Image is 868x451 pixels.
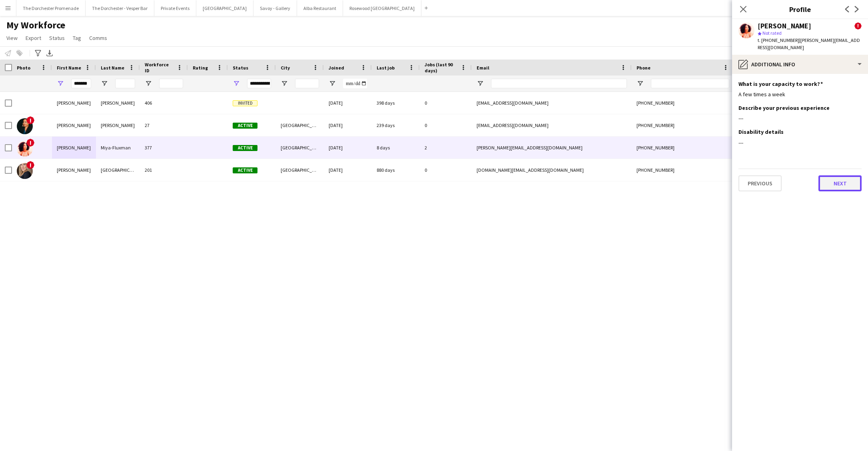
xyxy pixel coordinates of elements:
[52,114,96,136] div: [PERSON_NAME]
[86,33,110,43] a: Comms
[372,114,420,136] div: 239 days
[140,159,188,181] div: 201
[276,159,324,181] div: [GEOGRAPHIC_DATA]
[22,33,44,43] a: Export
[233,80,240,87] button: Open Filter Menu
[477,80,484,87] button: Open Filter Menu
[377,65,395,71] span: Last job
[732,4,868,14] h3: Profile
[71,79,91,88] input: First Name Filter Input
[46,33,68,43] a: Status
[637,80,644,87] button: Open Filter Menu
[738,104,830,111] h3: Describe your previous experience
[115,79,135,88] input: Last Name Filter Input
[96,92,140,114] div: [PERSON_NAME]
[57,65,81,71] span: First Name
[738,115,862,122] div: ---
[372,137,420,159] div: 8 days
[49,34,65,42] span: Status
[26,34,41,42] span: Export
[632,114,734,136] div: [PHONE_NUMBER]
[89,34,107,42] span: Comms
[472,92,632,114] div: [EMAIL_ADDRESS][DOMAIN_NAME]
[57,80,64,87] button: Open Filter Menu
[420,137,472,159] div: 2
[233,100,257,106] span: Invited
[818,175,862,191] button: Next
[329,65,344,71] span: Joined
[52,137,96,159] div: [PERSON_NAME]
[145,62,174,74] span: Workforce ID
[420,159,472,181] div: 0
[281,65,290,71] span: City
[96,159,140,181] div: [GEOGRAPHIC_DATA]
[17,141,33,157] img: Natalie Miya-Fluxman
[758,22,811,30] div: [PERSON_NAME]
[73,34,81,42] span: Tag
[26,116,34,124] span: !
[343,79,367,88] input: Joined Filter Input
[233,145,257,151] span: Active
[233,65,248,71] span: Status
[372,92,420,114] div: 398 days
[632,159,734,181] div: [PHONE_NUMBER]
[297,0,343,16] button: Alba Restaurant
[26,139,34,147] span: !
[145,80,152,87] button: Open Filter Menu
[632,137,734,159] div: [PHONE_NUMBER]
[738,128,784,135] h3: Disability details
[6,34,18,42] span: View
[738,80,823,87] h3: What is your capacity to work?
[324,92,372,114] div: [DATE]
[52,92,96,114] div: [PERSON_NAME]
[17,65,30,71] span: Photo
[45,48,54,58] app-action-btn: Export XLSX
[491,79,627,88] input: Email Filter Input
[420,114,472,136] div: 0
[738,175,782,191] button: Previous
[101,80,108,87] button: Open Filter Menu
[637,65,651,71] span: Phone
[26,161,34,169] span: !
[758,37,860,50] span: | [PERSON_NAME][EMAIL_ADDRESS][DOMAIN_NAME]
[96,114,140,136] div: [PERSON_NAME]
[420,92,472,114] div: 0
[472,114,632,136] div: [EMAIL_ADDRESS][DOMAIN_NAME]
[154,0,196,16] button: Private Events
[372,159,420,181] div: 880 days
[33,48,43,58] app-action-btn: Advanced filters
[70,33,84,43] a: Tag
[276,114,324,136] div: [GEOGRAPHIC_DATA]
[140,92,188,114] div: 406
[3,33,21,43] a: View
[472,137,632,159] div: [PERSON_NAME][EMAIL_ADDRESS][DOMAIN_NAME]
[196,0,253,16] button: [GEOGRAPHIC_DATA]
[6,19,65,31] span: My Workforce
[233,167,257,173] span: Active
[101,65,124,71] span: Last Name
[329,80,336,87] button: Open Filter Menu
[193,65,208,71] span: Rating
[140,137,188,159] div: 377
[651,79,729,88] input: Phone Filter Input
[425,62,457,74] span: Jobs (last 90 days)
[738,139,862,146] div: ---
[16,0,86,16] button: The Dorchester Promenade
[17,118,33,134] img: Natalie Duncan
[738,91,862,98] div: A few times a week
[732,55,868,74] div: Additional info
[343,0,421,16] button: Rosewood [GEOGRAPHIC_DATA]
[324,159,372,181] div: [DATE]
[253,0,297,16] button: Savoy - Gallery
[233,123,257,129] span: Active
[477,65,489,71] span: Email
[762,30,782,36] span: Not rated
[86,0,154,16] button: The Dorchester - Vesper Bar
[324,114,372,136] div: [DATE]
[17,163,33,179] img: Natalie Paris
[52,159,96,181] div: [PERSON_NAME]
[854,22,862,30] span: !
[758,37,799,43] span: t. [PHONE_NUMBER]
[295,79,319,88] input: City Filter Input
[472,159,632,181] div: [DOMAIN_NAME][EMAIL_ADDRESS][DOMAIN_NAME]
